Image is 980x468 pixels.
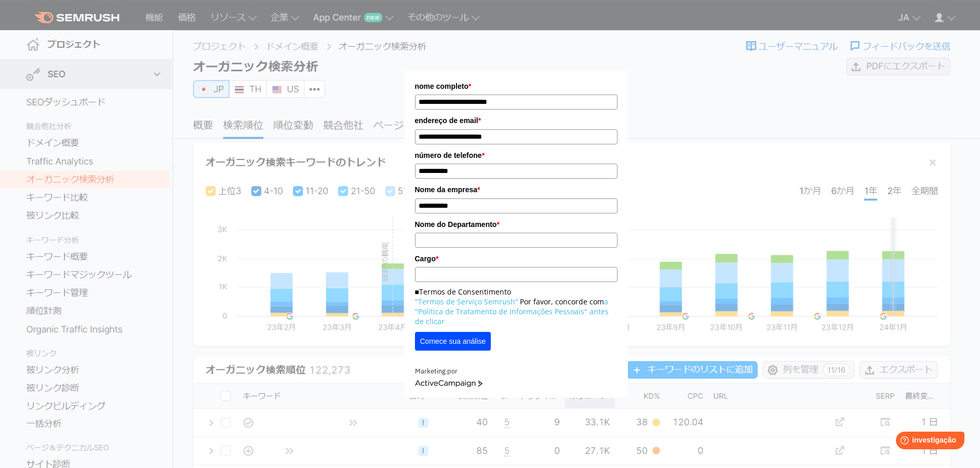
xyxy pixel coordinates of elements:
font: ■Termos de Consentimento [415,287,511,297]
button: Comece sua análise [415,332,491,351]
font: Nome do Departamento [415,220,497,229]
a: a "Política de Tratamento de Informações Pessoais" antes de clicar [415,297,609,326]
font: endereço de email [415,116,478,125]
font: nome completo [415,82,468,90]
font: Cargo [415,255,436,263]
a: "Termos de Serviço Semrush" [415,297,518,306]
font: Marketing por [415,367,458,376]
font: Nome da empresa [415,185,478,194]
font: número de telefone [415,151,482,159]
font: Por favor, concorde com [520,297,604,306]
font: Comece sua análise [420,337,486,345]
iframe: Iniciador de widget de ajuda [888,427,969,457]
